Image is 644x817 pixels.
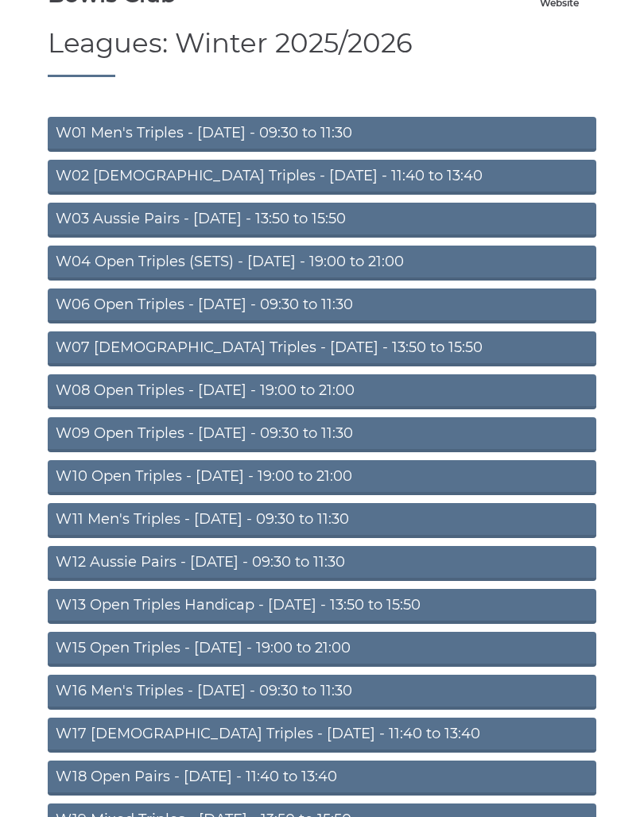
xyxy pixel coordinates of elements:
[48,288,596,323] a: W06 Open Triples - [DATE] - 09:30 to 11:30
[48,761,596,796] a: W18 Open Pairs - [DATE] - 11:40 to 13:40
[48,374,596,409] a: W08 Open Triples - [DATE] - 19:00 to 21:00
[48,460,596,495] a: W10 Open Triples - [DATE] - 19:00 to 21:00
[48,160,596,195] a: W02 [DEMOGRAPHIC_DATA] Triples - [DATE] - 11:40 to 13:40
[48,589,596,624] a: W13 Open Triples Handicap - [DATE] - 13:50 to 15:50
[48,632,596,667] a: W15 Open Triples - [DATE] - 19:00 to 21:00
[48,117,596,152] a: W01 Men's Triples - [DATE] - 09:30 to 11:30
[48,246,596,281] a: W04 Open Triples (SETS) - [DATE] - 19:00 to 21:00
[48,417,596,452] a: W09 Open Triples - [DATE] - 09:30 to 11:30
[48,503,596,538] a: W11 Men's Triples - [DATE] - 09:30 to 11:30
[48,718,596,753] a: W17 [DEMOGRAPHIC_DATA] Triples - [DATE] - 11:40 to 13:40
[48,331,596,366] a: W07 [DEMOGRAPHIC_DATA] Triples - [DATE] - 13:50 to 15:50
[48,546,596,581] a: W12 Aussie Pairs - [DATE] - 09:30 to 11:30
[48,203,596,238] a: W03 Aussie Pairs - [DATE] - 13:50 to 15:50
[48,675,596,710] a: W16 Men's Triples - [DATE] - 09:30 to 11:30
[48,29,596,76] h1: Leagues: Winter 2025/2026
